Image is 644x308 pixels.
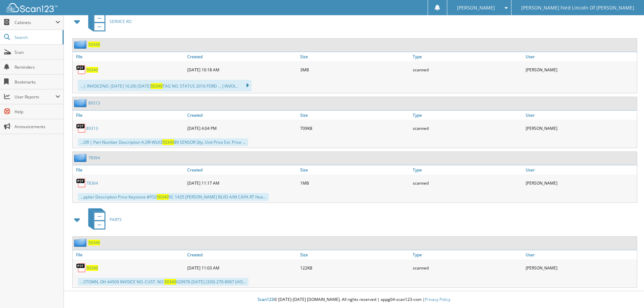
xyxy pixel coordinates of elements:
span: Search [15,34,59,40]
span: [PERSON_NAME] Ford Lincoln Of [PERSON_NAME] [521,6,634,10]
a: Type [411,165,524,174]
div: scanned [411,121,524,135]
a: 89313 [88,100,100,106]
span: User Reports [15,94,55,100]
img: folder2.png [74,153,88,162]
span: 50340 [162,139,174,145]
a: 50340 [86,67,98,73]
img: folder2.png [74,99,88,107]
div: ...STOWN, OH 44509 INVOICE NO. CUST. NO. 029976 [DATE] (330) 270-8967 (HO... [78,278,248,286]
a: File [73,52,186,61]
div: 1MB [299,176,411,190]
a: Size [299,52,411,61]
span: Announcements [15,124,60,129]
div: [DATE] 11:17 AM [186,176,299,190]
a: File [73,165,186,174]
div: [PERSON_NAME] [524,121,637,135]
a: Created [186,111,299,120]
div: 709KB [299,121,411,135]
span: Cabinets [15,20,55,25]
div: scanned [411,63,524,76]
a: File [73,111,186,120]
a: Privacy Policy [425,297,450,302]
img: PDF.png [76,65,86,75]
img: PDF.png [76,178,86,188]
a: Size [299,111,411,120]
span: Scan123 [258,297,274,302]
span: PARTS [110,217,122,222]
div: ...| INVOICENO. [DATE] 10:29) [DATE] TAG NO. STATUS 2016 FORD ... ] INVOI... [78,80,252,91]
a: User [524,52,637,61]
div: scanned [411,176,524,190]
span: 50340 [151,83,163,89]
div: [PERSON_NAME] [524,176,637,190]
a: User [524,165,637,174]
a: 50340 [86,265,98,271]
span: Scan [15,49,60,55]
a: Type [411,111,524,120]
span: 50340 [164,279,176,285]
a: File [73,250,186,259]
span: Reminders [15,64,60,70]
a: 78364 [88,155,100,161]
div: © [DATE]-[DATE] [DOMAIN_NAME]. All rights reserved | appg04-scan123-com | [64,291,644,308]
div: scanned [411,261,524,275]
span: SERVICE RO [110,19,132,24]
a: 50340 [88,42,100,47]
a: Type [411,52,524,61]
a: Created [186,250,299,259]
img: folder2.png [74,238,88,247]
span: Bookmarks [15,79,60,85]
a: Created [186,165,299,174]
a: 89313 [86,125,98,131]
div: 122KB [299,261,411,275]
div: [PERSON_NAME] [524,261,637,275]
div: 3MB [299,63,411,76]
div: [DATE] 11:03 AM [186,261,299,275]
a: User [524,250,637,259]
iframe: Chat Widget [610,276,644,308]
div: [DATE] 10:18 AM [186,63,299,76]
img: scan123-logo-white.svg [7,3,57,12]
img: PDF.png [76,123,86,133]
img: folder2.png [74,40,88,49]
div: [PERSON_NAME] [524,63,637,76]
a: Created [186,52,299,61]
a: Type [411,250,524,259]
a: PARTS [84,206,122,233]
span: Help [15,109,60,115]
img: PDF.png [76,263,86,273]
span: [PERSON_NAME] [457,6,495,10]
a: 50340 [88,240,100,245]
a: Size [299,165,411,174]
a: Size [299,250,411,259]
div: ...pplier Description Price Keystone #FO2 5C 1435 [PERSON_NAME] BLVD A/M CAPA RT Hea... [78,193,269,201]
a: SERVICE RO [84,8,132,35]
div: [DATE] 4:04 PM [186,121,299,135]
a: 78364 [86,180,98,186]
div: ...OR | Part Number Description A,OR-WLK3 89 SENSOR Qty. Unit Price Ext. Price ... [78,138,248,146]
span: 50340 [157,194,169,200]
a: User [524,111,637,120]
